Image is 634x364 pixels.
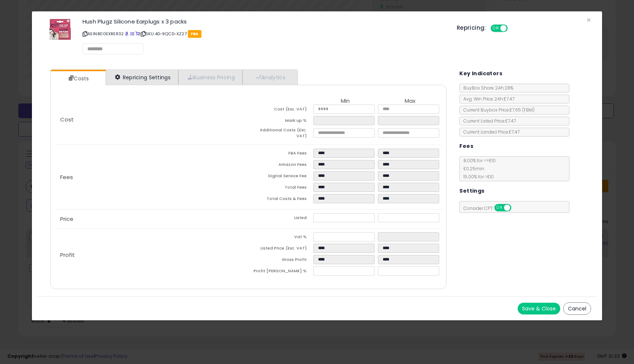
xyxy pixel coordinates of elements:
[248,244,313,255] td: Listed Price (Exc. VAT)
[518,303,560,314] button: Save & Close
[378,98,442,105] th: Max
[248,266,313,278] td: Profit [PERSON_NAME] %
[459,186,484,196] h5: Settings
[460,205,521,211] span: Consider CPT:
[313,98,378,105] th: Min
[248,127,313,141] td: Additional Costs (Exc. VAT)
[54,216,248,222] p: Price
[459,69,502,78] h5: Key Indicators
[248,116,313,127] td: Mark up %
[457,25,486,31] h5: Repricing:
[248,149,313,160] td: FBA Fees
[54,174,248,180] p: Fees
[460,107,535,113] span: Current Buybox Price:
[460,165,484,172] span: £0.25 min
[83,19,446,24] h3: Hush Plugz Silicone Earplugs x 3 packs
[54,117,248,123] p: Cost
[248,105,313,116] td: Cost (Exc. VAT)
[586,15,591,25] span: ×
[248,183,313,194] td: Total Fees
[130,31,134,37] a: All offer listings
[460,157,496,180] span: 8.00 % for <= £10
[460,85,513,91] span: BuyBox Share 24h: 28%
[54,252,248,258] p: Profit
[83,28,446,40] p: ASIN: B00EXRER32 | SKU: 4D-9QCD-XZ27
[510,205,522,211] span: OFF
[248,232,313,244] td: Vat %
[135,31,139,37] a: Your listing only
[248,213,313,225] td: Listed
[460,129,520,135] span: Current Landed Price: £7.47
[510,107,535,113] span: £7.65
[563,302,591,315] button: Cancel
[248,171,313,183] td: Digital Service Fee
[506,25,518,32] span: OFF
[491,25,500,32] span: ON
[495,205,504,211] span: ON
[125,31,129,37] a: BuyBox page
[243,70,297,85] a: Analytics
[51,71,105,86] a: Costs
[178,70,243,85] a: Business Pricing
[522,107,535,113] span: ( FBM )
[248,255,313,266] td: Gross Profit
[188,30,201,38] span: FBA
[460,96,514,102] span: Avg. Win Price 24h: £7.47
[248,194,313,205] td: Total Costs & Fees
[460,174,494,180] span: 15.00 % for > £10
[248,160,313,171] td: Amazon Fees
[49,19,71,40] img: 51a5XWpHFOL._SL60_.jpg
[460,118,516,124] span: Current Listed Price: £7.47
[459,142,473,151] h5: Fees
[106,70,178,85] a: Repricing Settings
